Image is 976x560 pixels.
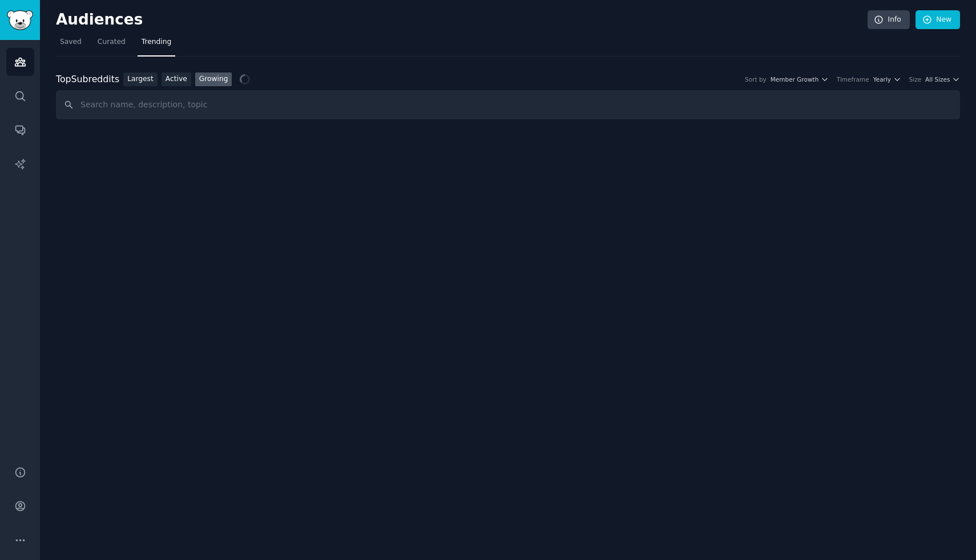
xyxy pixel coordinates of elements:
[915,10,960,30] a: New
[7,10,33,30] img: GummySearch logo
[837,75,869,83] div: Timeframe
[56,72,119,87] div: Top Subreddits
[868,10,910,30] a: Info
[873,75,901,83] button: Yearly
[98,37,126,47] span: Curated
[56,33,86,57] a: Saved
[123,72,158,87] a: Largest
[56,11,868,29] h2: Audiences
[771,75,829,83] button: Member Growth
[56,90,960,119] input: Search name, description, topic
[909,75,922,83] div: Size
[138,33,175,57] a: Trending
[771,75,819,83] span: Member Growth
[195,72,232,87] a: Growing
[162,72,191,87] a: Active
[925,75,950,83] span: All Sizes
[94,33,130,57] a: Curated
[925,75,960,83] button: All Sizes
[142,37,171,47] span: Trending
[745,75,767,83] div: Sort by
[60,37,82,47] span: Saved
[873,75,891,83] span: Yearly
